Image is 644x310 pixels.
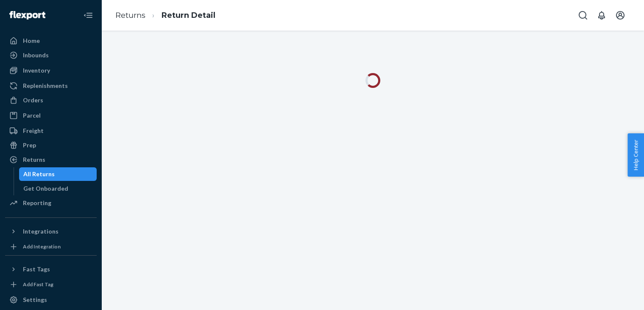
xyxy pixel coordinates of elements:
[23,127,44,135] div: Freight
[5,109,97,122] a: Parcel
[109,3,222,28] ol: breadcrumbs
[627,133,644,177] button: Help Center
[5,225,97,238] button: Integrations
[23,296,47,304] div: Settings
[5,293,97,307] a: Settings
[19,167,97,181] a: All Returns
[23,82,68,90] div: Replenishments
[5,196,97,210] a: Reporting
[5,93,97,107] a: Orders
[5,262,97,276] button: Fast Tags
[23,111,41,120] div: Parcel
[5,64,97,77] a: Inventory
[23,227,59,236] div: Integrations
[23,184,68,193] div: Get Onboarded
[23,170,55,178] div: All Returns
[5,153,97,166] a: Returns
[23,37,40,45] div: Home
[5,124,97,138] a: Freight
[23,155,45,164] div: Returns
[23,96,43,104] div: Orders
[593,7,610,24] button: Open notifications
[612,7,629,24] button: Open account menu
[23,281,53,288] div: Add Fast Tag
[23,141,36,149] div: Prep
[9,11,45,20] img: Flexport logo
[5,279,97,290] a: Add Fast Tag
[80,7,97,24] button: Close Navigation
[23,265,50,273] div: Fast Tags
[162,11,215,20] a: Return Detail
[23,243,61,250] div: Add Integration
[23,51,49,59] div: Inbounds
[5,138,97,152] a: Prep
[5,79,97,93] a: Replenishments
[115,11,145,20] a: Returns
[5,48,97,62] a: Inbounds
[23,199,51,207] div: Reporting
[23,66,50,75] div: Inventory
[5,242,97,252] a: Add Integration
[19,182,97,195] a: Get Onboarded
[574,7,591,24] button: Open Search Box
[5,34,97,48] a: Home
